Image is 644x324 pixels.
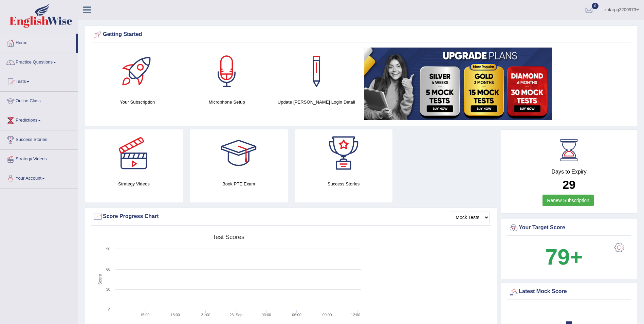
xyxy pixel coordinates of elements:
[170,313,180,317] text: 18:00
[0,111,78,128] a: Predictions
[509,169,629,175] h4: Days to Expiry
[93,30,629,40] div: Getting Started
[0,53,78,70] a: Practice Questions
[106,267,110,271] text: 60
[351,313,361,317] text: 12:00
[545,245,583,269] b: 79+
[108,308,110,312] text: 0
[295,180,393,187] h4: Success Stories
[229,313,242,317] tspan: 23. Sep
[592,3,599,9] span: 0
[509,287,629,297] div: Latest Mock Score
[96,98,179,106] h4: Your Subscription
[563,178,576,191] b: 29
[98,274,103,285] tspan: Score
[0,150,78,167] a: Strategy Videos
[275,98,357,106] h4: Update [PERSON_NAME] Login Detail
[364,48,552,120] img: small5.jpg
[106,247,110,251] text: 90
[140,313,150,317] text: 15:00
[509,223,629,233] div: Your Target Score
[85,180,183,187] h4: Strategy Videos
[201,313,210,317] text: 21:00
[93,212,490,222] div: Score Progress Chart
[106,287,110,291] text: 30
[213,234,244,240] tspan: Test scores
[542,195,594,206] a: Renew Subscription
[262,313,271,317] text: 03:00
[292,313,301,317] text: 06:00
[0,34,76,51] a: Home
[185,98,268,106] h4: Microphone Setup
[0,169,78,186] a: Your Account
[0,92,78,109] a: Online Class
[0,130,78,147] a: Success Stories
[190,180,288,187] h4: Book PTE Exam
[0,72,78,89] a: Tests
[323,313,332,317] text: 09:00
